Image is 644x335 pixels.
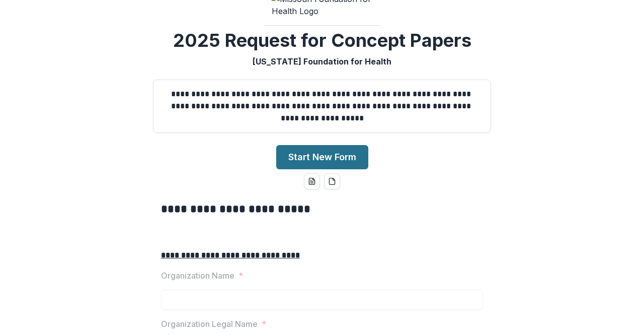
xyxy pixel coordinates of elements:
[161,270,234,282] p: Organization Name
[253,55,391,68] p: [US_STATE] Foundation for Health
[173,30,471,51] h2: 2025 Request for Concept Papers
[276,145,368,169] button: Start New Form
[304,173,320,189] button: word-download
[324,173,340,189] button: pdf-download
[161,318,258,330] p: Organization Legal Name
